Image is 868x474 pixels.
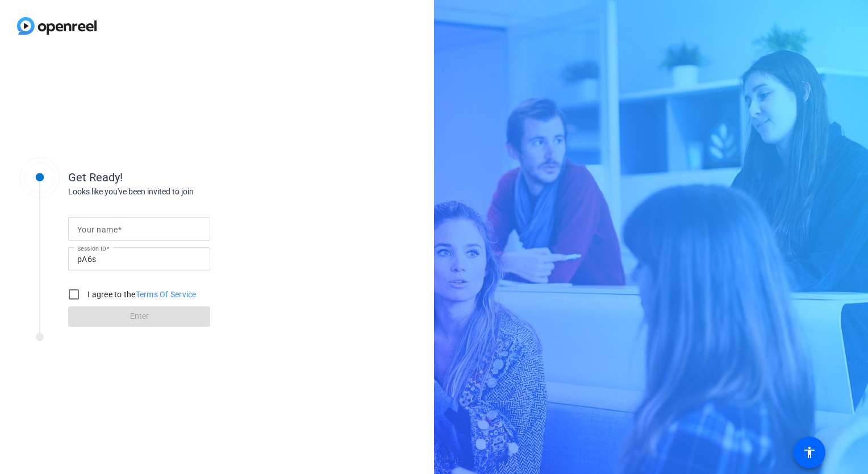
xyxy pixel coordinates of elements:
[85,289,197,300] label: I agree to the
[68,169,295,186] div: Get Ready!
[68,186,295,198] div: Looks like you've been invited to join
[77,245,106,252] mat-label: Session ID
[136,290,197,299] a: Terms Of Service
[803,446,816,459] mat-icon: accessibility
[77,225,118,234] mat-label: Your name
